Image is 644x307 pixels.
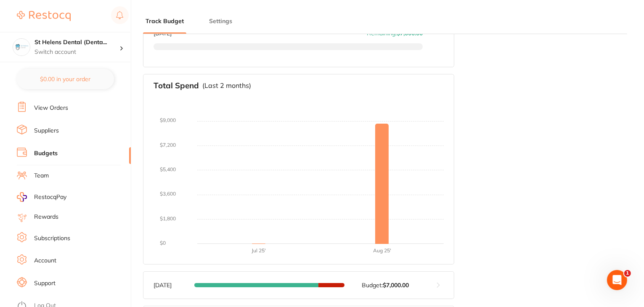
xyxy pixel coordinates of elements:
p: [DATE] [154,26,186,37]
span: RestocqPay [34,193,66,201]
button: Settings [207,17,235,25]
button: $0.00 in your order [17,69,114,89]
p: Budget: [362,282,409,288]
a: Rewards [34,213,58,221]
p: [DATE] [154,282,191,288]
img: St Helens Dental (DentalTown 2) [13,39,30,56]
a: Budgets [34,149,58,158]
p: Switch account [34,48,119,56]
p: (Last 2 months) [202,82,251,89]
a: Subscriptions [34,234,70,243]
span: 1 [624,270,631,277]
a: View Orders [34,104,68,112]
img: Restocq Logo [17,11,71,21]
a: Restocq Logo [17,6,71,26]
h4: St Helens Dental (DentalTown 2) [34,38,119,47]
img: RestocqPay [17,192,27,202]
h3: Total Spend [154,81,199,90]
strong: $7,000.00 [383,281,409,289]
a: Team [34,172,49,180]
a: Suppliers [34,127,59,135]
iframe: Intercom live chat [607,270,627,290]
p: Remaining: [367,26,423,37]
a: RestocqPay [17,192,66,202]
a: Account [34,257,56,265]
button: Track Budget [143,17,186,25]
a: Support [34,279,56,288]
